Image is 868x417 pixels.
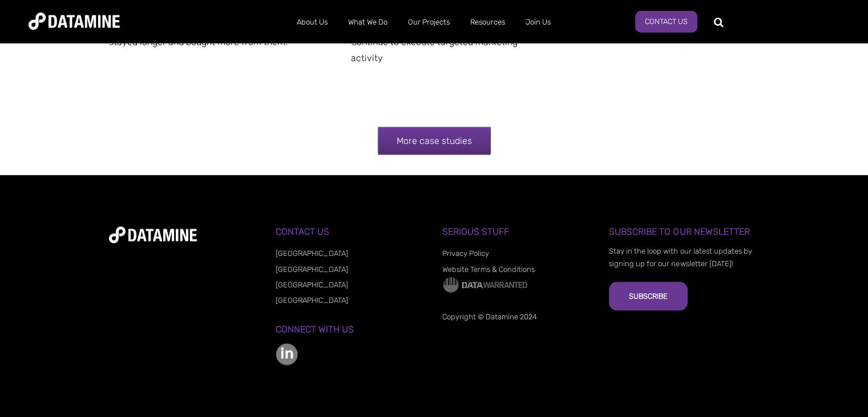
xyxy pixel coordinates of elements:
[635,11,697,33] a: Contact Us
[609,282,688,311] button: Subscribe
[276,343,298,366] img: linkedin-color
[460,7,515,37] a: Resources
[515,7,561,37] a: Join Us
[609,227,759,237] h3: Subscribe to our Newsletter
[276,249,348,258] a: [GEOGRAPHIC_DATA]
[609,245,759,270] p: Stay in the loop with our latest updates by signing up for our newsletter [DATE]!
[29,13,120,30] img: Datamine
[442,249,489,258] a: Privacy Policy
[442,276,528,294] img: Data Warranted Logo
[442,311,592,323] p: Copyright © Datamine 2024
[276,280,348,289] a: [GEOGRAPHIC_DATA]
[109,227,197,243] img: datamine-logo-white
[442,227,592,237] h3: Serious Stuff
[276,296,348,304] a: [GEOGRAPHIC_DATA]
[398,7,460,37] a: Our Projects
[338,7,398,37] a: What We Do
[276,265,348,274] a: [GEOGRAPHIC_DATA]
[286,7,338,37] a: About Us
[442,265,535,274] a: Website Terms & Conditions
[276,227,426,237] h3: Contact Us
[276,324,426,335] h3: Connect with us
[351,34,537,65] li: Continue to execute targeted marketing activity
[378,127,491,155] a: More case studies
